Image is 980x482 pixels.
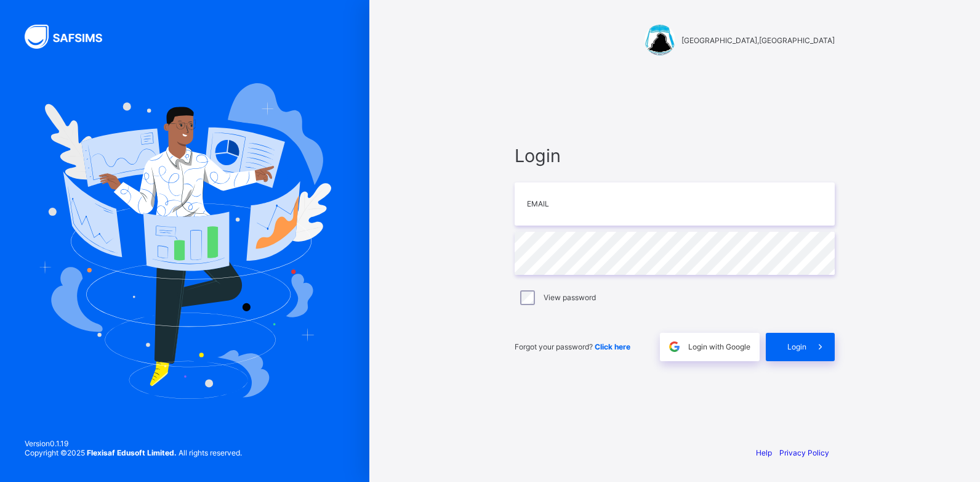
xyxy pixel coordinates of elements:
span: Forgot your password? [515,342,630,351]
span: Login with Google [688,342,750,351]
a: Privacy Policy [779,448,829,457]
span: Version 0.1.19 [25,439,242,448]
img: Hero Image [38,83,331,399]
span: Login [515,145,835,166]
img: google.396cfc9801f0270233282035f929180a.svg [667,340,681,354]
a: Help [756,448,772,457]
span: Login [787,342,806,351]
strong: Flexisaf Edusoft Limited. [87,448,177,457]
span: [GEOGRAPHIC_DATA],[GEOGRAPHIC_DATA] [681,36,835,45]
a: Click here [595,342,630,351]
img: SAFSIMS Logo [25,25,117,49]
label: View password [544,293,596,302]
span: Copyright © 2025 All rights reserved. [25,448,242,457]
